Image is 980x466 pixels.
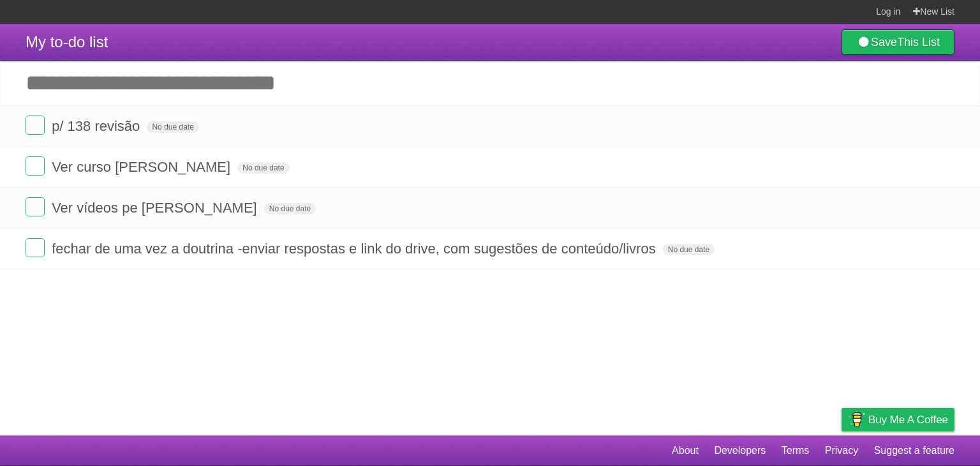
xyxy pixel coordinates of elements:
span: No due date [663,244,715,255]
a: Terms [782,439,810,463]
b: This List [897,36,940,49]
span: fechar de uma vez a doutrina -enviar respostas e link do drive, com sugestões de conteúdo/livros [52,241,659,257]
label: Done [26,197,45,216]
a: Privacy [825,439,858,463]
label: Done [26,116,45,135]
span: Ver vídeos pe [PERSON_NAME] [52,200,260,216]
img: Buy me a coffee [848,409,865,430]
a: Buy me a coffee [842,408,954,432]
span: No due date [147,121,198,133]
a: SaveThis List [842,29,954,55]
span: No due date [237,162,289,174]
label: Done [26,238,45,257]
span: Buy me a coffee [868,409,948,431]
span: My to-do list [26,33,108,50]
span: Ver curso [PERSON_NAME] [52,159,234,175]
span: No due date [264,203,316,214]
a: Suggest a feature [874,439,954,463]
a: About [672,439,699,463]
span: p/ 138 revisão [52,118,143,134]
label: Done [26,156,45,176]
a: Developers [714,439,766,463]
